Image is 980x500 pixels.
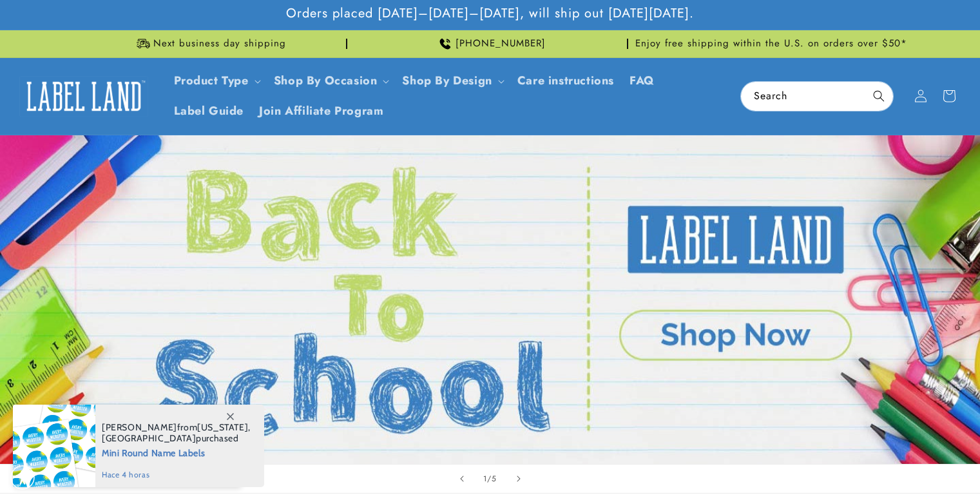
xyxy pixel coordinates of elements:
[633,30,909,57] div: Announcement
[102,444,251,460] span: Mini Round Name Labels
[102,469,251,481] span: hace 4 horas
[622,66,662,96] a: FAQ
[865,82,893,110] button: Search
[352,30,628,57] div: Announcement
[286,5,694,22] span: Orders placed [DATE]–[DATE]–[DATE], will ship out [DATE][DATE].
[251,96,391,126] a: Join Affiliate Program
[197,421,248,433] span: [US_STATE]
[174,104,244,119] span: Label Guide
[504,465,533,493] button: Next slide
[483,472,487,485] span: 1
[102,422,251,444] span: from , purchased
[635,37,907,50] span: Enjoy free shipping within the U.S. on orders over $50*
[629,73,655,88] span: FAQ
[19,76,148,116] img: Label Land
[517,73,614,88] span: Care instructions
[448,465,476,493] button: Previous slide
[402,72,492,89] a: Shop By Design
[166,96,252,126] a: Label Guide
[487,472,492,485] span: /
[274,73,378,88] span: Shop By Occasion
[394,66,509,96] summary: Shop By Design
[266,66,395,96] summary: Shop By Occasion
[15,72,153,121] a: Label Land
[102,421,177,433] span: [PERSON_NAME]
[153,37,286,50] span: Next business day shipping
[456,37,546,50] span: [PHONE_NUMBER]
[174,72,249,89] a: Product Type
[510,66,622,96] a: Care instructions
[492,472,497,485] span: 5
[102,432,196,444] span: [GEOGRAPHIC_DATA]
[259,104,383,119] span: Join Affiliate Program
[72,30,347,57] div: Announcement
[166,66,266,96] summary: Product Type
